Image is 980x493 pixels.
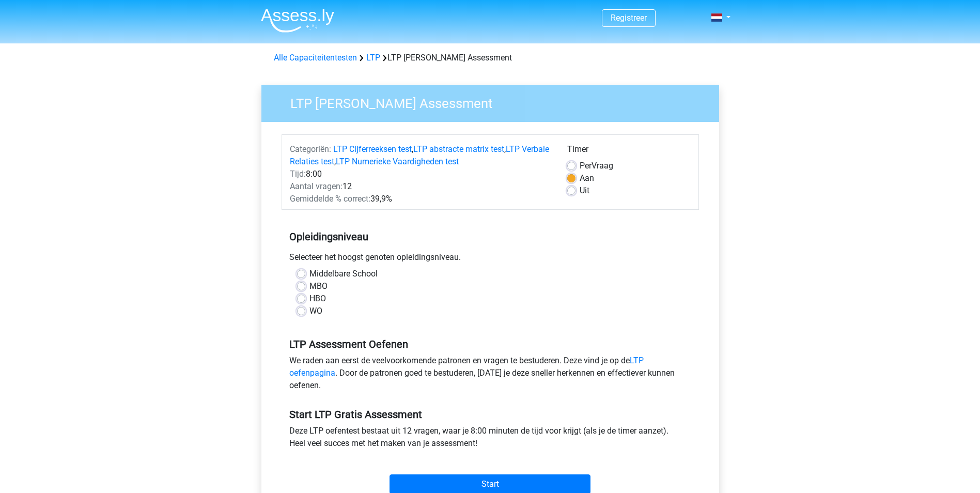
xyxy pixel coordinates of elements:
a: LTP Numerieke Vaardigheden test [336,157,459,166]
span: Per [580,161,592,171]
span: Categoriën: [290,144,331,154]
label: Middelbare School [309,268,378,280]
label: MBO [309,280,328,292]
label: HBO [309,292,326,305]
div: Deze LTP oefentest bestaat uit 12 vragen, waar je 8:00 minuten de tijd voor krijgt (als je de tim... [282,425,699,454]
label: Aan [580,172,594,184]
label: Vraag [580,160,613,172]
div: Timer [567,143,691,160]
div: 8:00 [282,168,559,180]
span: Tijd: [290,169,306,179]
h5: Start LTP Gratis Assessment [289,408,691,421]
div: Selecteer het hoogst genoten opleidingsniveau. [282,251,699,268]
span: Aantal vragen: [290,181,343,191]
h3: LTP [PERSON_NAME] Assessment [278,91,711,112]
a: Registreer [611,13,647,23]
label: WO [309,305,322,317]
label: Uit [580,184,589,197]
div: LTP [PERSON_NAME] Assessment [270,52,711,64]
span: Gemiddelde % correct: [290,194,370,204]
h5: Opleidingsniveau [289,226,691,247]
a: Alle Capaciteitentesten [274,53,357,63]
div: , , , [282,143,559,168]
a: LTP abstracte matrix test [413,144,504,154]
a: LTP [366,53,380,63]
div: 39,9% [282,193,559,205]
a: LTP Cijferreeksen test [333,144,412,154]
h5: LTP Assessment Oefenen [289,338,691,350]
div: We raden aan eerst de veelvoorkomende patronen en vragen te bestuderen. Deze vind je op de . Door... [282,355,699,396]
img: Assessly [261,8,334,33]
div: 12 [282,180,559,193]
